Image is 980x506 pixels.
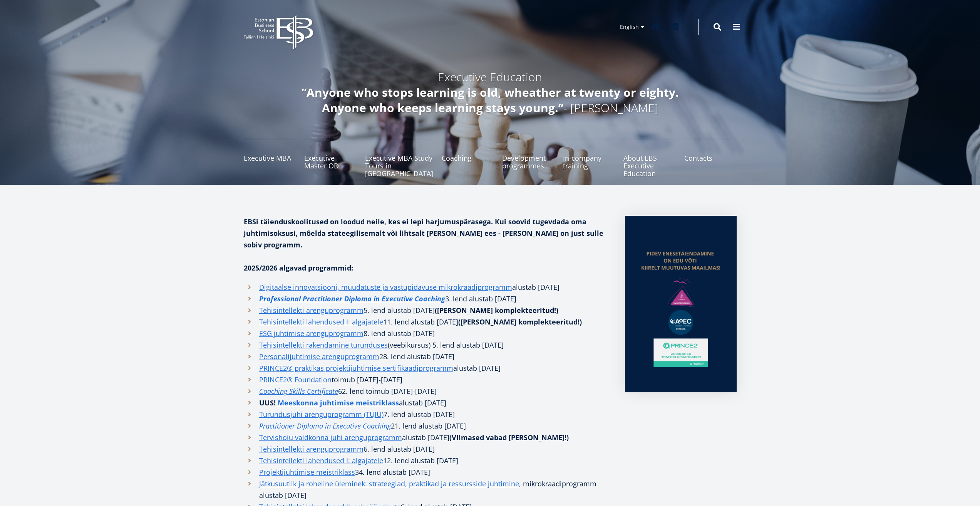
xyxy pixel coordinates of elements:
strong: Meeskonna juhtimise meistriklass [278,398,399,407]
li: 28. lend alustab [DATE] [244,351,610,362]
strong: (Viimased vabad [PERSON_NAME]!) [449,433,569,442]
a: Facebook [648,19,663,35]
a: Professional Practitioner Diploma in Executive Coaching [259,293,445,304]
li: toimub [DATE]-[DATE] [244,374,610,385]
a: ® [287,374,293,385]
a: Coaching Skills Certificate [259,385,338,397]
a: Jätkusuutlik ja roheline üleminek: strateegiad, praktikad ja ressursside juhtimine [259,478,519,489]
a: Coaching [442,139,494,177]
strong: 2025/2026 algavad programmid: [244,263,353,272]
a: Executive Master OD [304,139,357,177]
a: Personalijuhtimise arenguprogramm [259,351,379,362]
a: Foundation [295,374,332,385]
a: Meeskonna juhtimise meistriklass [278,397,399,408]
h4: - [PERSON_NAME] [286,85,694,116]
em: Practitioner Diploma in Executive Coaching [259,421,391,430]
a: Tehisintellekti lahendused I: algajatele [259,455,383,466]
li: alustab [DATE] [244,281,610,293]
li: 34. lend alustab [DATE] [244,466,610,478]
a: PRINCE2® praktikas projektijuhtimise sertifikaadiprogramm [259,362,453,374]
li: alustab [DATE] [244,362,610,374]
li: alustab [DATE] [244,432,610,443]
strong: ([PERSON_NAME] komplekteeritud!) [435,306,558,315]
h4: Executive Education [286,69,694,85]
a: Projektijuhtimise meistriklass [259,466,355,478]
li: . lend alustab [DATE] [244,420,610,432]
li: 6. lend alustab [DATE] [244,443,610,455]
a: PRINCE2 [259,374,287,385]
a: Tervishoiu valdkonna juhi arenguprogramm [259,432,402,443]
a: Executive MBA Study Tours in [GEOGRAPHIC_DATA] [365,139,433,177]
a: Turundusjuhi arenguprogramm (TUJU) [259,408,384,420]
li: alustab [DATE] [244,397,610,408]
a: Linkedin [667,19,683,35]
li: 7. lend alustab [DATE] [244,408,610,420]
em: “Anyone who stops learning is old, wheather at twenty or eighty. Anyone who keeps learning stays ... [302,84,679,116]
li: 8. lend alustab [DATE] [244,328,610,339]
li: (veebikursus) 5. lend alustab [DATE] [244,339,610,351]
li: 5. lend alustab [DATE] [244,304,610,316]
li: 11. lend alustab [DATE] [244,316,610,328]
li: 12. lend alustab [DATE] [244,455,610,466]
a: Contacts [684,139,737,177]
a: Tehisintellekti arenguprogramm [259,304,364,316]
em: Coaching Skills Certificate [259,387,338,396]
a: Digitaalse innovatsiooni, muudatuste ja vastupidavuse mikrokraadiprogramm [259,281,512,293]
strong: EBSi täienduskoolitused on loodud neile, kes ei lepi harjumuspärasega. Kui soovid tugevdada oma j... [244,217,603,249]
a: Executive MBA [244,139,296,177]
a: Tehisintellekti arenguprogramm [259,443,364,455]
a: Tehisintellekti lahendused I: algajatele [259,316,383,328]
a: Practitioner Diploma in Executive Coaching [259,420,391,432]
a: Development programmes [502,139,554,177]
li: 3. lend alustab [DATE] [244,293,610,304]
a: ESG juhtimise arenguprogramm [259,328,364,339]
li: , mikrokraadiprogramm alustab [DATE] [244,478,610,501]
a: In-company training [563,139,615,177]
i: 21 [391,421,399,430]
strong: ([PERSON_NAME] komplekteeritud!) [458,317,582,326]
a: Tehisintellekti rakendamine turunduses [259,339,388,351]
strong: UUS! [259,398,276,407]
a: About EBS Executive Education [623,139,676,177]
li: 62. lend toimub [DATE]-[DATE] [244,385,610,397]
